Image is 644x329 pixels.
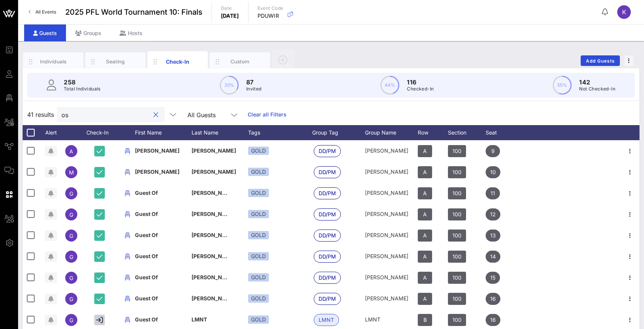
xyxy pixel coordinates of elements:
[365,274,408,280] span: [PERSON_NAME]
[448,125,486,140] div: Section
[65,6,202,18] span: 2025 PFL World Tournament 10: Finals
[423,230,427,242] span: A
[452,208,462,220] span: 100
[35,9,56,15] span: All Events
[192,190,236,196] span: [PERSON_NAME]
[82,125,120,140] div: Check-In
[319,293,336,305] span: DD/PM
[319,145,336,157] span: DD/PM
[365,316,380,323] span: LMNT
[248,210,269,218] div: GOLD
[135,147,179,154] span: [PERSON_NAME]
[490,272,495,284] span: 15
[423,187,427,199] span: A
[423,208,427,220] span: A
[490,208,496,220] span: 12
[99,58,132,65] div: Seating
[423,145,427,157] span: A
[69,233,73,239] span: G
[579,78,615,87] p: 142
[490,230,496,242] span: 13
[248,231,269,239] div: GOLD
[486,125,523,140] div: Seat
[319,314,334,326] span: LMNT
[319,272,336,283] span: DD/PM
[452,166,462,178] span: 100
[135,190,158,196] span: Guest Of
[365,190,408,196] span: [PERSON_NAME]
[69,148,73,155] span: A
[135,295,158,301] span: Guest Of
[192,274,236,280] span: [PERSON_NAME]
[365,168,408,175] span: [PERSON_NAME]
[69,169,74,176] span: M
[41,125,60,140] div: Alert
[490,314,496,326] span: 16
[365,147,408,154] span: [PERSON_NAME]
[418,125,448,140] div: Row
[365,253,408,259] span: [PERSON_NAME]
[248,315,269,324] div: GOLD
[221,5,239,12] p: Date
[452,293,462,305] span: 100
[192,125,248,140] div: Last Name
[192,316,207,323] span: LMNT
[223,58,257,65] div: Custom
[365,125,418,140] div: Group Name
[319,209,336,220] span: DD/PM
[24,24,66,41] div: Guests
[246,78,262,87] p: 87
[69,275,73,281] span: G
[581,55,620,66] button: Add Guests
[192,211,236,217] span: [PERSON_NAME]
[248,294,269,303] div: GOLD
[258,5,284,12] p: Event Code
[365,232,408,238] span: [PERSON_NAME]
[617,5,631,19] div: K
[452,272,462,284] span: 100
[192,253,236,259] span: [PERSON_NAME]
[24,6,61,18] a: All Events
[452,251,462,263] span: 100
[579,85,615,93] p: Not Checked-In
[423,251,427,263] span: A
[423,314,427,326] span: B
[248,125,312,140] div: Tags
[69,317,73,323] span: G
[192,168,236,175] span: [PERSON_NAME]
[407,85,434,93] p: Checked-In
[452,230,462,242] span: 100
[183,107,243,122] div: All Guests
[248,168,269,176] div: GOLD
[192,295,236,301] span: [PERSON_NAME]
[161,58,195,66] div: Check-In
[490,166,496,178] span: 10
[192,232,236,238] span: [PERSON_NAME]
[365,211,408,217] span: [PERSON_NAME]
[248,252,269,260] div: GOLD
[135,316,158,323] span: Guest Of
[586,58,615,64] span: Add Guests
[135,125,192,140] div: First Name
[319,230,336,241] span: DD/PM
[66,24,110,41] div: Groups
[64,85,101,93] p: Total Individuals
[135,168,179,175] span: [PERSON_NAME]
[37,58,70,65] div: Individuals
[110,24,152,41] div: Hosts
[135,274,158,280] span: Guest Of
[69,211,73,218] span: G
[135,232,158,238] span: Guest Of
[187,112,216,118] div: All Guests
[319,167,336,178] span: DD/PM
[423,272,427,284] span: A
[258,12,284,20] p: PDUWIR
[69,254,73,260] span: G
[248,147,269,155] div: GOLD
[64,78,101,87] p: 258
[27,110,54,119] span: 41 results
[69,296,73,302] span: G
[365,295,408,301] span: [PERSON_NAME]
[423,166,427,178] span: A
[622,8,626,16] span: K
